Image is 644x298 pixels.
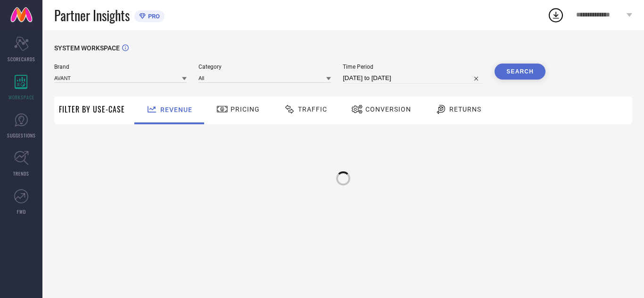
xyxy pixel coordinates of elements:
[495,64,545,80] button: Search
[54,64,187,70] span: Brand
[231,105,260,113] span: Pricing
[13,170,29,177] span: TRENDS
[343,64,483,70] span: Time Period
[17,208,26,215] span: FWD
[547,7,564,24] div: Open download list
[8,94,34,101] span: WORKSPACE
[7,132,36,139] span: SUGGESTIONS
[198,64,331,70] span: Category
[8,56,35,63] span: SCORECARDS
[54,44,120,52] span: SYSTEM WORKSPACE
[365,105,411,113] span: Conversion
[449,105,481,113] span: Returns
[59,104,125,115] span: Filter By Use-Case
[160,106,192,113] span: Revenue
[54,6,130,25] span: Partner Insights
[298,105,327,113] span: Traffic
[146,13,160,20] span: PRO
[343,72,483,84] input: Select time period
